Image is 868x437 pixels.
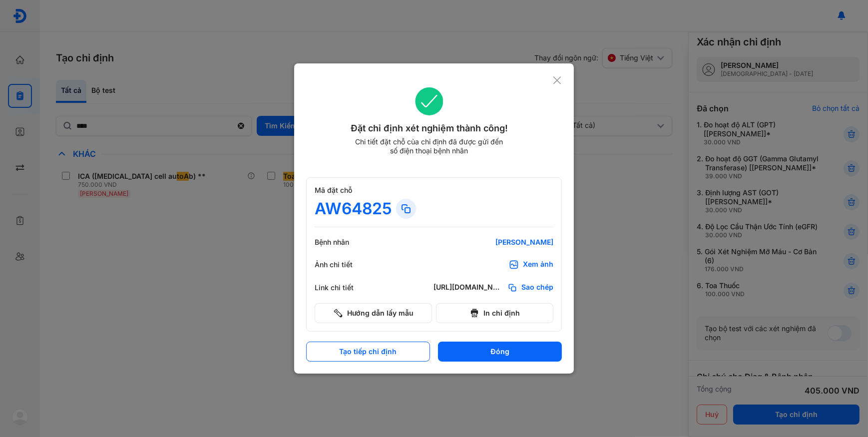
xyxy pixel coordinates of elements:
div: Ảnh chi tiết [315,260,375,269]
button: Hướng dẫn lấy mẫu [315,303,432,323]
div: Chi tiết đặt chỗ của chỉ định đã được gửi đến số điện thoại bệnh nhân [351,137,507,155]
button: Đóng [438,342,562,362]
button: In chỉ định [436,303,553,323]
div: Đặt chỉ định xét nghiệm thành công! [306,121,552,135]
div: Link chi tiết [315,283,375,292]
span: Sao chép [521,283,553,293]
div: Bệnh nhân [315,238,375,247]
button: Tạo tiếp chỉ định [306,342,430,362]
div: AW64825 [315,199,392,219]
div: [URL][DOMAIN_NAME] [434,283,503,293]
div: Mã đặt chỗ [315,186,553,195]
div: [PERSON_NAME] [434,238,553,247]
div: Xem ảnh [523,260,553,270]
